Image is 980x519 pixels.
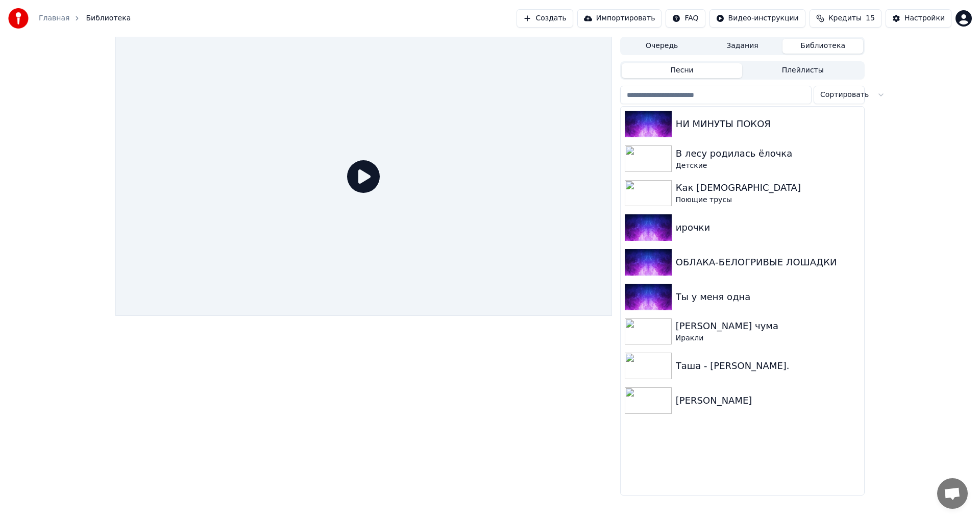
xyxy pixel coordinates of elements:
div: ОБЛАКА-БЕЛОГРИВЫЕ ЛОШАДКИ [676,255,860,269]
div: Таша - [PERSON_NAME]. [676,359,860,373]
button: Песни [622,63,743,78]
a: Главная [39,13,69,23]
div: Иракли [676,333,860,343]
span: 15 [866,13,875,23]
div: [PERSON_NAME] [676,393,860,408]
button: Видео-инструкции [709,9,805,28]
button: Кредиты15 [810,9,881,28]
div: ирочки [676,220,860,235]
div: Как [DEMOGRAPHIC_DATA] [676,181,860,195]
span: Библиотека [86,13,131,23]
button: Импортировать [577,9,662,28]
div: В лесу родилась ёлочка [676,146,860,161]
button: Очередь [622,39,702,54]
div: НИ МИНУТЫ ПОКОЯ [676,117,860,131]
div: Настройки [904,13,945,23]
button: Настройки [886,9,951,28]
button: Задания [702,39,783,54]
span: Кредиты [828,13,862,23]
div: Открытый чат [937,478,968,509]
button: Плейлисты [742,63,863,78]
div: [PERSON_NAME] чума [676,319,860,333]
div: Ты у меня одна [676,290,860,304]
button: Создать [517,9,573,28]
button: FAQ [666,9,705,28]
span: Сортировать [820,90,869,100]
img: youka [8,8,29,29]
nav: breadcrumb [39,13,131,23]
div: Поющие трусы [676,195,860,205]
button: Библиотека [782,39,863,54]
div: Детские [676,161,860,171]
